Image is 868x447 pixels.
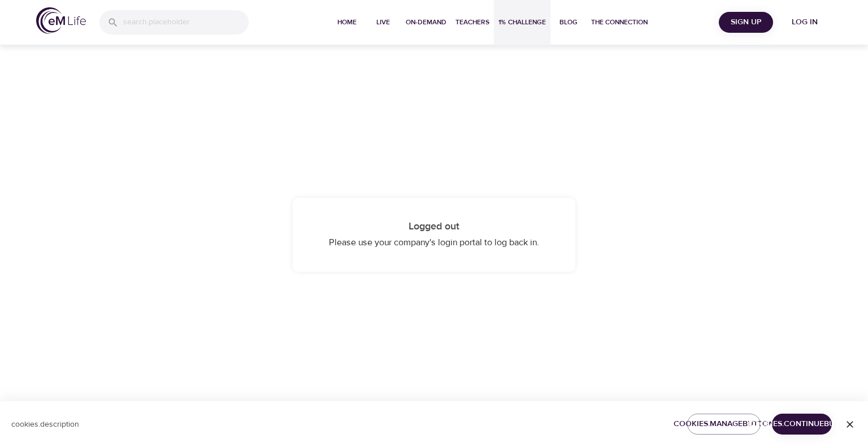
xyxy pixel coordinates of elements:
[591,16,648,28] span: The Connection
[782,15,827,29] span: Log in
[719,12,773,33] button: Sign Up
[778,12,832,33] button: Log in
[315,220,553,233] h4: Logged out
[36,7,86,34] img: logo
[370,16,397,28] span: Live
[333,16,361,28] span: Home
[329,237,539,248] span: Please use your company's login portal to log back in.
[772,414,832,435] button: cookies.continueButton
[696,417,752,431] span: cookies.manageButton
[723,15,769,29] span: Sign Up
[687,414,761,435] button: cookies.manageButton
[781,417,823,431] span: cookies.continueButton
[406,16,446,28] span: On-Demand
[555,16,582,28] span: Blog
[123,10,249,34] input: search.placeholder
[455,16,489,28] span: Teachers
[498,16,546,28] span: 1% Challenge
